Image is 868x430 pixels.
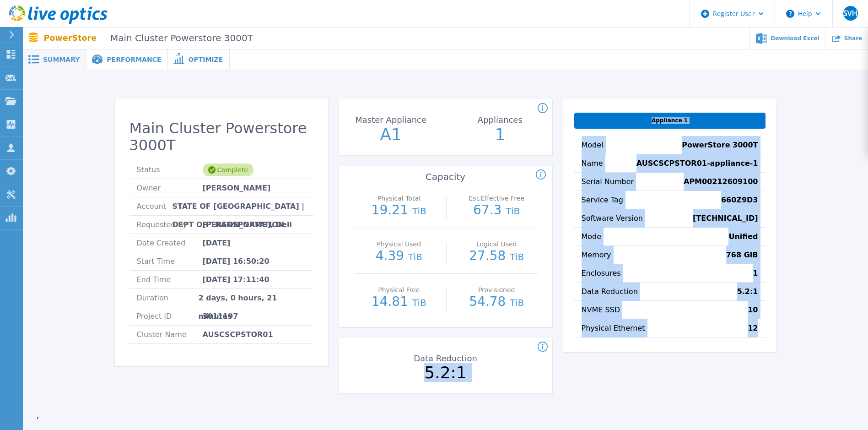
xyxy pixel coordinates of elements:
[137,307,203,325] span: Project ID
[737,283,758,300] span: 5.2:1
[449,126,551,143] p: 1
[458,195,535,201] p: Est.Effective Free
[137,197,173,215] span: Account
[748,301,758,319] span: 10
[582,173,634,191] span: Serial Number
[107,56,161,63] span: Performance
[104,33,253,44] span: Main Cluster Powerstore 3000T
[582,136,604,154] span: Model
[456,295,538,309] p: 54.78
[203,234,231,252] span: [DATE]
[652,117,688,124] span: Appliance 1
[360,195,437,201] p: Physical Total
[396,354,494,363] p: Data Reduction
[721,191,758,209] span: 660Z9D3
[582,191,623,209] span: Service Tag
[412,206,426,217] span: TiB
[682,136,758,154] span: PowerStore 3000T
[358,250,440,263] p: 4.39
[203,163,253,176] div: Complete
[137,234,203,252] span: Date Created
[582,209,643,227] span: Software Version
[394,365,497,381] p: 5.2:1
[203,271,270,288] span: [DATE] 17:11:40
[843,10,857,17] span: SVH
[129,120,313,154] h2: Main Cluster Powerstore 3000T
[771,36,819,41] span: Download Excel
[340,126,442,143] p: A1
[137,271,203,288] span: End Time
[684,173,758,191] span: APM00212609100
[458,287,535,293] p: Provisioned
[582,319,645,337] span: Physical Ethernet
[203,307,238,325] span: 3011197
[358,295,440,309] p: 14.81
[728,228,758,245] span: Unified
[137,289,199,307] span: Duration
[582,228,602,245] span: Mode
[582,283,638,300] span: Data Reduction
[342,116,440,124] p: Master Appliance
[458,241,535,247] p: Logical Used
[753,264,758,282] span: 1
[510,297,524,308] span: TiB
[582,154,603,172] span: Name
[44,33,253,44] p: PowerStore
[137,252,203,270] span: Start Time
[358,204,440,218] p: 19.21
[506,206,520,217] span: TiB
[582,246,611,264] span: Memory
[451,116,549,124] p: Appliances
[360,241,437,247] p: Physical Used
[137,216,203,234] span: Requested By
[137,179,203,197] span: Owner
[456,250,538,263] p: 27.58
[582,264,621,282] span: Enclosures
[137,326,203,343] span: Cluster Name
[726,246,758,264] span: 768 GiB
[510,251,524,262] span: TiB
[693,209,758,227] span: [TECHNICAL_ID]
[748,319,758,337] span: 12
[636,154,758,172] span: AUSCSCPSTOR01-appliance-1
[188,56,223,63] span: Optimize
[408,251,422,262] span: TiB
[203,326,273,343] span: AUSCSCPSTOR01
[43,56,80,63] span: Summary
[582,301,620,319] span: NVME SSD
[203,216,292,234] span: [PERSON_NAME], Dell
[173,197,306,215] span: STATE OF [GEOGRAPHIC_DATA] | DEPT OF TRANSPORTATION
[199,289,306,307] span: 2 days, 0 hours, 21 minutes
[412,297,426,308] span: TiB
[844,36,862,41] span: Share
[203,252,270,270] span: [DATE] 16:50:20
[203,179,271,197] span: [PERSON_NAME]
[456,204,538,218] p: 67.3
[360,287,437,293] p: Physical Free
[137,161,203,179] span: Status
